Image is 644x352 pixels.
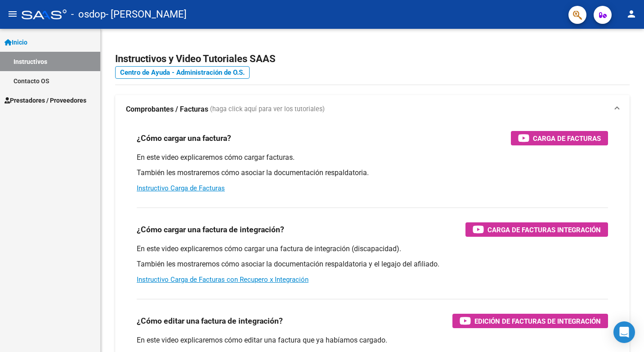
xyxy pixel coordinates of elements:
[137,244,608,254] p: En este video explicaremos cómo cargar una factura de integración (discapacidad).
[137,132,231,144] h3: ¿Cómo cargar una factura?
[137,184,225,192] a: Instructivo Carga de Facturas
[210,104,325,114] span: (haga click aquí para ver los tutoriales)
[115,95,630,124] mat-expansion-panel-header: Comprobantes / Facturas (haga click aquí para ver los tutoriales)
[474,316,601,327] span: Edición de Facturas de integración
[115,50,630,68] h2: Instructivos y Video Tutoriales SAAS
[115,66,250,79] a: Centro de Ayuda - Administración de O.S.
[626,9,637,19] mat-icon: person
[137,223,284,236] h3: ¿Cómo cargar una factura de integración?
[613,321,635,343] div: Open Intercom Messenger
[533,133,601,144] span: Carga de Facturas
[106,5,187,24] span: - [PERSON_NAME]
[4,37,27,47] span: Inicio
[487,224,601,235] span: Carga de Facturas Integración
[7,9,18,19] mat-icon: menu
[511,131,608,145] button: Carga de Facturas
[71,5,106,24] span: - osdop
[452,314,608,328] button: Edición de Facturas de integración
[137,259,608,269] p: También les mostraremos cómo asociar la documentación respaldatoria y el legajo del afiliado.
[4,95,86,105] span: Prestadores / Proveedores
[137,315,283,327] h3: ¿Cómo editar una factura de integración?
[137,335,608,345] p: En este video explicaremos cómo editar una factura que ya habíamos cargado.
[126,104,208,114] strong: Comprobantes / Facturas
[465,222,608,237] button: Carga de Facturas Integración
[137,275,309,284] a: Instructivo Carga de Facturas con Recupero x Integración
[137,168,608,178] p: También les mostraremos cómo asociar la documentación respaldatoria.
[137,153,608,162] p: En este video explicaremos cómo cargar facturas.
